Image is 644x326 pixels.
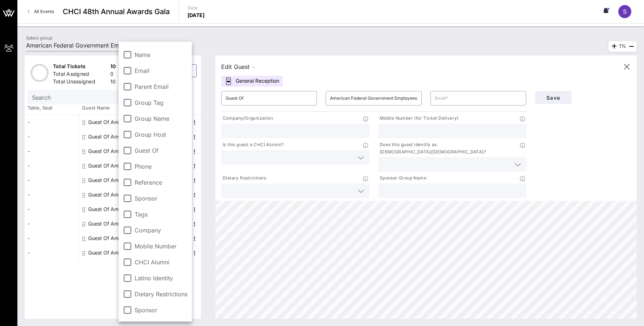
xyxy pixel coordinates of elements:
[25,202,79,216] div: -
[135,51,187,58] label: Name
[110,78,116,87] div: 10
[110,70,116,79] div: 0
[221,115,273,122] p: Company/Organization
[535,91,571,104] button: Save
[135,179,187,186] label: Reference
[135,259,187,266] label: CHCI Alumni
[88,115,134,129] div: Guest Of American Federal Government Employees
[88,129,134,144] div: Guest Of American Federal Government Employees
[88,144,134,158] div: Guest Of American Federal Government Employees
[110,63,116,72] div: 10
[135,306,187,314] label: Sponsor
[34,9,54,14] span: All Events
[25,187,79,202] div: -
[608,41,637,52] div: 1%
[25,231,79,245] div: -
[253,65,255,70] span: -
[226,92,313,104] input: First Name*
[541,95,566,101] span: Save
[221,141,284,149] p: Is this guest a CHCI Alumni?
[25,216,79,231] div: -
[88,173,134,187] div: Guest Of American Federal Government Employees
[135,243,187,250] label: Mobile Number
[135,290,187,298] label: Dietary Restrictions
[25,115,79,129] div: -
[221,62,255,72] div: Edit Guest
[135,131,187,138] label: Group Host
[88,216,134,231] div: Guest Of American Federal Government Employees
[25,129,79,144] div: -
[88,158,134,173] div: Guest Of American Federal Government Employees
[378,141,520,156] p: Does this guest identify as [DEMOGRAPHIC_DATA]/[DEMOGRAPHIC_DATA]?
[135,67,187,74] label: Email
[330,92,417,104] input: Last Name*
[25,144,79,158] div: -
[378,174,426,182] p: Sponsor Group Name
[88,245,134,260] div: Guest Of American Federal Government Employees
[25,173,79,187] div: -
[135,115,187,122] label: Group Name
[187,4,205,12] p: Date
[23,6,58,17] a: All Events
[135,195,187,202] label: Sponsor
[221,76,283,87] div: General Reception
[623,8,627,15] span: S
[25,158,79,173] div: -
[26,35,52,41] label: Select group
[435,92,522,104] input: Email*
[135,227,187,234] label: Company
[135,163,187,170] label: Phone
[88,231,134,245] div: Guest Of American Federal Government Employees
[378,115,459,122] p: Mobile Number (for Ticket Delivery)
[187,12,205,19] p: [DATE]
[25,104,79,112] span: Table, Seat
[135,99,187,106] label: Group Tag
[135,211,187,218] label: Tags
[88,202,134,216] div: Guest Of American Federal Government Employees
[88,187,134,202] div: Guest Of American Federal Government Employees
[25,245,79,260] div: -
[53,78,107,87] div: Total Unassigned
[63,6,170,17] span: CHCI 48th Annual Awards Gala
[53,63,107,72] div: Total Tickets
[135,275,187,282] label: Latino Identity
[79,104,133,112] span: Guest Name
[53,70,107,79] div: Total Assigned
[618,5,631,18] div: S
[221,174,266,182] p: Dietary Restrictions
[135,83,187,90] label: Parent Email
[135,147,187,154] label: Guest Of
